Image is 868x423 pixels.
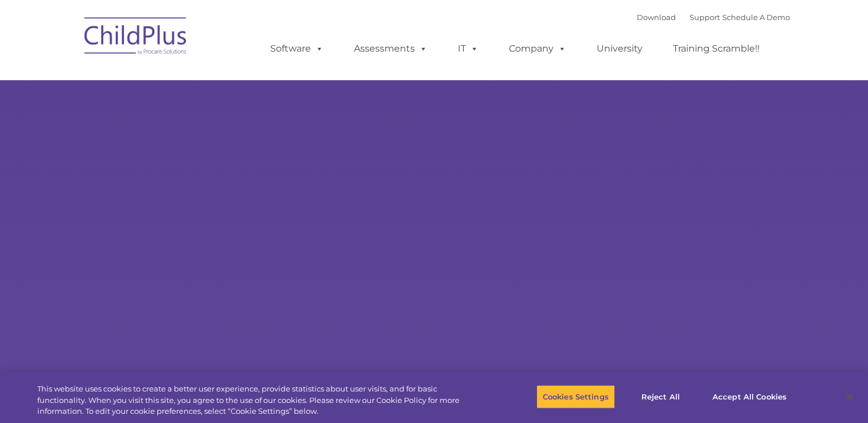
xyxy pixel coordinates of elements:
a: University [585,37,654,60]
button: Cookies Settings [536,385,615,409]
a: Schedule A Demo [722,13,790,22]
a: Training Scramble!! [661,37,771,60]
a: Assessments [342,37,439,60]
a: Download [637,13,676,22]
a: Company [497,37,578,60]
a: Support [690,13,720,22]
button: Reject All [625,385,696,409]
button: Accept All Cookies [706,385,793,409]
font: | [637,13,790,22]
a: Software [259,37,335,60]
button: Close [837,384,862,409]
a: IT [446,37,490,60]
div: This website uses cookies to create a better user experience, provide statistics about user visit... [37,383,477,417]
img: ChildPlus by Procare Solutions [79,9,193,66]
